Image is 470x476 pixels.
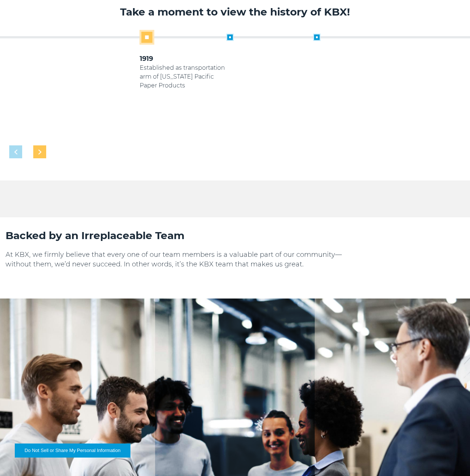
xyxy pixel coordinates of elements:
[140,54,227,63] h3: 1919
[140,63,227,90] p: Established as transportation arm of [US_STATE] Pacific Paper Products
[15,444,130,458] button: Do Not Sell or Share My Personal Information
[6,228,344,242] h2: Backed by an Irreplaceable Team
[33,145,46,158] div: Next slide
[38,149,41,154] img: next slide
[6,250,344,269] p: At KBX, we firmly believe that every one of our team members is a valuable part of our community—...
